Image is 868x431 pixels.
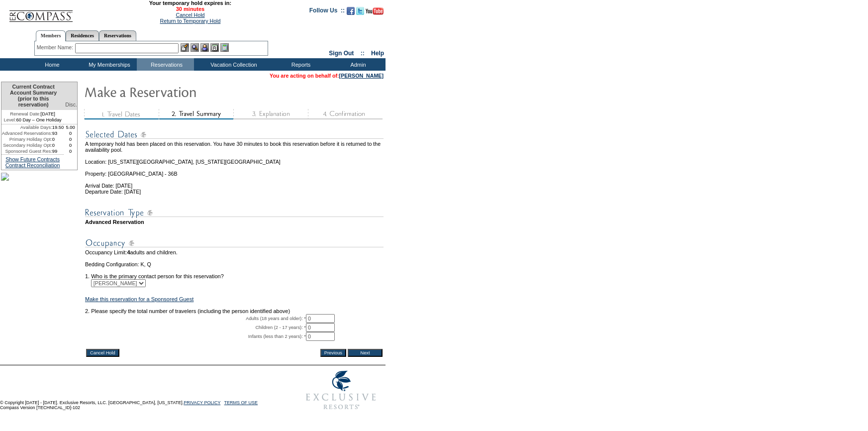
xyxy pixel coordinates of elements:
td: Advanced Reservation [85,219,384,225]
span: Level: [4,117,16,123]
td: Departure Date: [DATE] [85,189,384,195]
a: Cancel Hold [176,12,204,18]
td: 0 [52,142,64,148]
td: My Memberships [80,58,137,71]
img: subTtlResType.gif [85,207,384,219]
td: Children (2 - 17 years): * [85,323,306,332]
a: Become our fan on Facebook [347,10,355,16]
td: A temporary hold has been placed on this reservation. You have 30 minutes to book this reservatio... [85,141,384,153]
img: Become our fan on Facebook [347,7,355,15]
td: [DATE] [1,110,64,117]
td: Adults (18 years and older): * [85,314,306,323]
input: Previous [320,349,346,357]
td: 2. Please specify the total number of travelers (including the person identified above) [85,308,384,314]
a: Help [371,50,384,57]
td: Bedding Configuration: K, Q [85,261,384,267]
a: PRIVACY POLICY [184,400,220,405]
td: Occupancy Limit: adults and children. [85,249,384,255]
td: Advanced Reservations: [1,130,52,136]
span: You are acting on behalf of: [270,73,384,79]
span: 4 [127,249,130,255]
td: Sponsored Guest Res: [1,148,52,154]
td: 0 [64,148,77,154]
td: Admin [328,58,386,71]
img: Exclusive Resorts [296,365,386,415]
td: Reservations [137,58,194,71]
a: Follow us on Twitter [356,10,364,16]
img: Make Reservation [84,82,283,102]
td: Current Contract Account Summary (prior to this reservation) [1,82,64,110]
img: subTtlOccupancy.gif [85,237,384,249]
img: step4_state1.gif [308,109,383,119]
td: 60 Day – One Holiday [1,117,64,124]
img: step1_state3.gif [84,109,159,119]
td: Follow Us :: [309,6,345,18]
td: 0 [52,136,64,142]
img: Follow us on Twitter [356,7,364,15]
a: [PERSON_NAME] [339,73,384,79]
td: Property: [GEOGRAPHIC_DATA] - 36B [85,165,384,177]
td: Reports [271,58,328,71]
a: Return to Temporary Hold [160,18,221,24]
td: 0 [64,130,77,136]
td: 5.00 [64,124,77,130]
td: 1. Who is the primary contact person for this reservation? [85,267,384,279]
a: Reservations [99,30,136,41]
img: Subscribe to our YouTube Channel [366,7,384,15]
span: Disc. [65,102,77,108]
input: Next [348,349,383,357]
a: Subscribe to our YouTube Channel [366,10,384,16]
img: palms_sidebar.jpg [1,173,9,181]
td: Home [22,58,80,71]
td: Available Days: [1,124,52,130]
td: 93 [52,130,64,136]
span: 30 minutes [78,6,302,12]
img: step3_state1.gif [233,109,308,119]
td: Vacation Collection [194,58,271,71]
a: Show Future Contracts [5,156,60,162]
td: Primary Holiday Opt: [1,136,52,142]
td: 19.50 [52,124,64,130]
a: Members [36,30,66,41]
td: Arrival Date: [DATE] [85,177,384,189]
img: step2_state2.gif [159,109,233,119]
td: Infants (less than 2 years): * [85,332,306,341]
td: 99 [52,148,64,154]
img: Compass Home [8,2,73,22]
td: 0 [64,142,77,148]
a: Contract Reconciliation [5,162,60,168]
td: Location: [US_STATE][GEOGRAPHIC_DATA], [US_STATE][GEOGRAPHIC_DATA] [85,153,384,165]
img: Impersonate [200,43,209,52]
input: Cancel Hold [86,349,119,357]
img: b_calculator.gif [220,43,229,52]
td: 0 [64,136,77,142]
a: Sign Out [329,50,354,57]
img: View [191,43,199,52]
span: Renewal Date: [10,111,40,117]
a: Make this reservation for a Sponsored Guest [85,296,193,302]
div: Member Name: [37,43,75,52]
img: b_edit.gif [181,43,189,52]
img: Reservations [210,43,219,52]
td: Secondary Holiday Opt: [1,142,52,148]
span: :: [361,50,365,57]
img: subTtlSelectedDates.gif [85,128,384,141]
a: TERMS OF USE [224,400,258,405]
a: Residences [66,30,99,41]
